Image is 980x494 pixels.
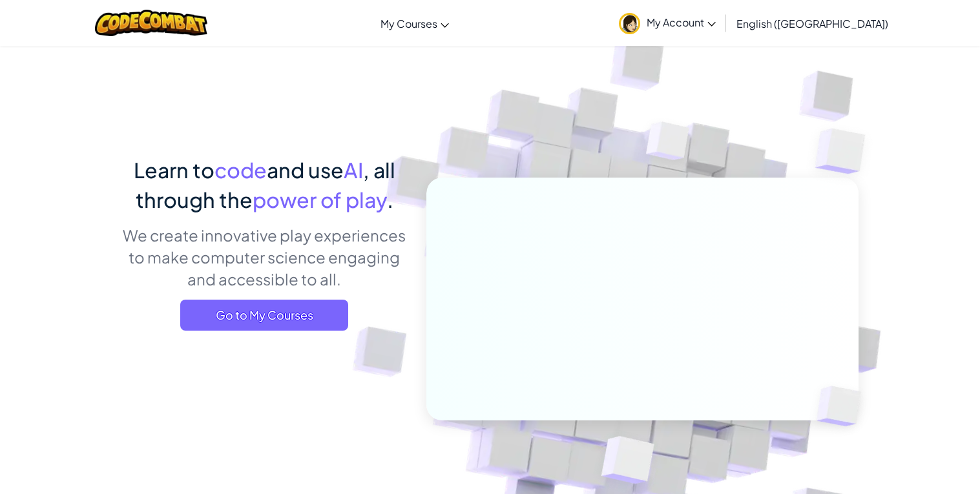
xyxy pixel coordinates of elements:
[647,15,716,29] span: My Account
[381,17,437,30] span: My Courses
[795,359,891,453] img: Overlap cubes
[344,157,363,183] span: AI
[134,157,214,183] span: Learn to
[214,157,267,183] span: code
[789,97,901,206] img: Overlap cubes
[621,96,714,192] img: Overlap cubes
[612,3,722,43] a: My Account
[180,300,348,331] a: Go to My Courses
[253,187,387,212] span: power of play
[122,224,407,290] p: We create innovative play experiences to make computer science engaging and accessible to all.
[387,187,393,212] span: .
[95,10,208,36] img: CodeCombat logo
[736,17,888,30] span: English ([GEOGRAPHIC_DATA])
[267,157,344,183] span: and use
[730,6,895,41] a: English ([GEOGRAPHIC_DATA])
[619,13,640,34] img: avatar
[374,6,455,41] a: My Courses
